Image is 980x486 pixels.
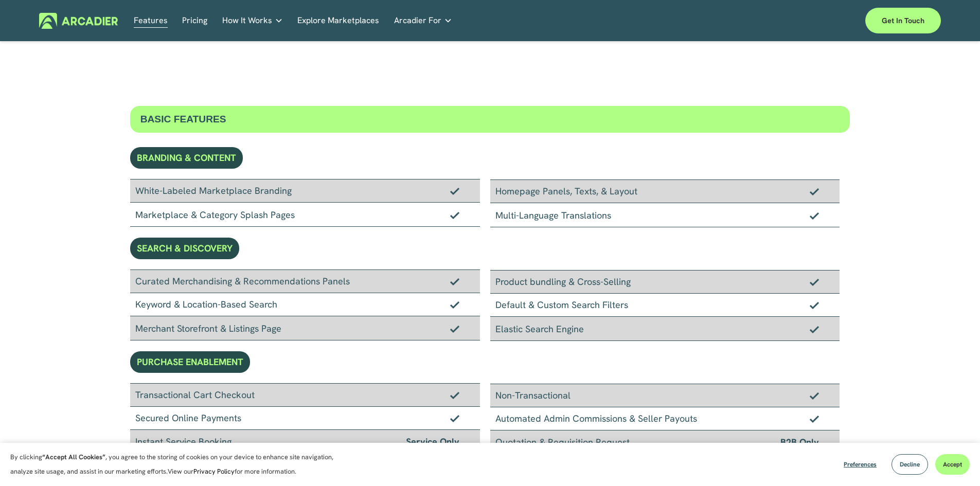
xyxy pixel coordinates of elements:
div: Elastic Search Engine [490,317,840,341]
div: BRANDING & CONTENT [130,147,243,169]
div: Default & Custom Search Filters [490,294,840,317]
img: Checkmark [450,278,459,285]
img: Checkmark [450,325,459,332]
img: Checkmark [810,301,819,309]
img: Checkmark [810,326,819,333]
div: Automated Admin Commissions & Seller Payouts [490,407,840,430]
span: How It Works [222,13,272,28]
span: Accept [943,460,962,469]
span: Arcadier For [394,13,441,28]
div: Keyword & Location-Based Search [130,293,480,316]
div: Multi-Language Translations [490,203,840,227]
div: Product bundling & Cross-Selling [490,270,840,294]
div: SEARCH & DISCOVERY [130,238,239,259]
a: Features [134,13,168,29]
span: B2B Only [780,435,819,449]
img: Arcadier [39,13,118,29]
img: Checkmark [810,392,819,399]
a: folder dropdown [222,13,283,29]
img: Checkmark [450,211,459,219]
img: Checkmark [810,188,819,195]
img: Checkmark [810,278,819,285]
div: Instant Service Booking [130,430,480,454]
span: Preferences [844,460,877,469]
div: PURCHASE ENABLEMENT [130,351,250,373]
span: Decline [900,460,920,469]
img: Checkmark [450,187,459,194]
div: Marketplace & Category Splash Pages [130,203,480,227]
button: Decline [892,454,928,475]
a: Get in touch [865,8,941,33]
div: BASIC FEATURES [130,106,850,133]
a: Privacy Policy [193,467,235,476]
img: Checkmark [810,415,819,422]
img: Checkmark [450,415,459,422]
a: Pricing [182,13,207,29]
button: Preferences [836,454,884,475]
div: Homepage Panels, Texts, & Layout [490,179,840,203]
a: folder dropdown [394,13,452,29]
button: Accept [935,454,970,475]
strong: “Accept All Cookies” [42,453,105,461]
div: Quotation & Requisition Request [490,430,840,454]
img: Checkmark [810,212,819,219]
img: Checkmark [450,391,459,399]
p: By clicking , you agree to the storing of cookies on your device to enhance site navigation, anal... [10,450,345,479]
div: Transactional Cart Checkout [130,383,480,407]
div: Secured Online Payments [130,407,480,430]
img: Checkmark [450,301,459,308]
div: Non-Transactional [490,384,840,407]
div: Merchant Storefront & Listings Page [130,316,480,340]
a: Explore Marketplaces [297,13,379,29]
span: Service Only [406,434,459,449]
div: White-Labeled Marketplace Branding [130,179,480,203]
div: Curated Merchandising & Recommendations Panels [130,269,480,293]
